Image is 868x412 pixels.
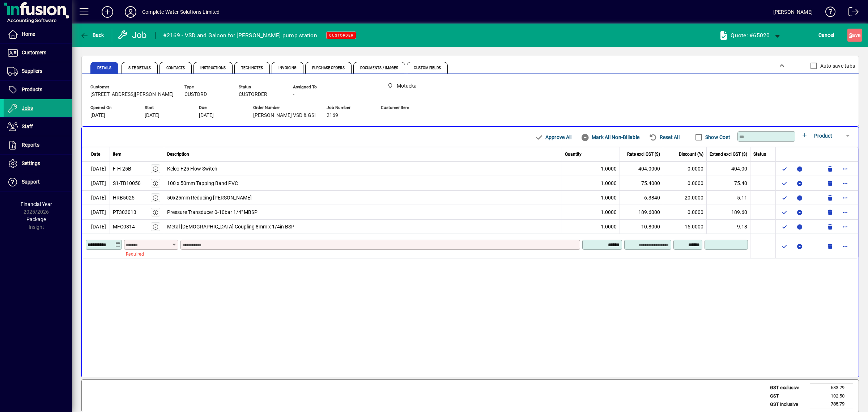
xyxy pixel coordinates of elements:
[166,66,185,70] span: Contacts
[4,25,72,43] a: Home
[620,205,663,219] td: 189.6000
[601,194,617,202] span: 1.0000
[22,68,42,74] span: Suppliers
[707,176,750,190] td: 75.40
[163,30,317,41] div: #2169 - VSD and Galcon for [PERSON_NAME] pump station
[773,6,813,18] div: [PERSON_NAME]
[113,209,136,216] div: PT303013
[184,85,228,89] span: Type
[4,118,72,136] a: Staff
[849,29,860,41] span: ave
[22,105,33,111] span: Jobs
[715,28,772,42] a: Quote: #65020
[253,113,316,118] span: [PERSON_NAME] VSD & GSI
[164,190,562,205] td: 50x25mm Reducing [PERSON_NAME]
[704,134,730,141] label: Show Cost
[839,206,851,218] button: More options
[839,240,851,252] button: More options
[199,113,214,118] span: [DATE]
[4,62,72,80] a: Suppliers
[414,66,441,70] span: Custom Fields
[113,165,131,173] div: F-H-25B
[753,151,766,157] span: Status
[810,384,853,392] td: 683.29
[535,131,571,143] span: Approve All
[679,151,703,157] span: Discount (%)
[96,5,119,18] button: Add
[810,392,853,400] td: 102.50
[4,136,72,154] a: Reports
[627,151,660,157] span: Rate excl GST ($)
[847,29,862,42] button: Save
[97,66,111,70] span: Details
[731,30,770,41] div: Quote: #65020
[82,161,110,176] td: [DATE]
[22,160,40,166] span: Settings
[21,201,52,207] span: Financial Year
[327,105,370,110] span: Job Number
[82,190,110,205] td: [DATE]
[4,81,72,99] a: Products
[293,92,294,97] span: -
[327,113,338,118] span: 2169
[119,5,142,18] button: Profile
[113,223,135,231] div: MFC0814
[164,176,562,190] td: 100 x 50mm Tapping Band PVC
[82,219,110,234] td: [DATE]
[620,161,663,176] td: 404.0000
[397,82,417,90] span: Motueka
[164,219,562,234] td: Metal [DEMOGRAPHIC_DATA] Coupling 8mm x 1/4in BSP
[820,1,836,25] a: Knowledge Base
[766,400,810,409] td: GST inclusive
[164,205,562,219] td: Pressure Transducer 0-10bar 1/4" MBSP
[26,216,46,222] span: Package
[72,29,112,42] app-page-header-button: Back
[649,131,680,143] span: Reset All
[22,179,40,185] span: Support
[839,221,851,232] button: More options
[199,105,242,110] span: Due
[113,180,141,187] div: S1-TB10050
[90,85,174,89] span: Customer
[839,192,851,203] button: More options
[663,176,707,190] td: 0.0000
[22,50,46,55] span: Customers
[239,85,282,89] span: Status
[239,92,267,97] span: CUSTORDER
[164,161,562,176] td: Kelco F25 Flow Switch
[113,194,135,202] div: HRB5025
[663,219,707,234] td: 15.0000
[90,113,105,118] span: [DATE]
[128,66,151,70] span: Site Details
[601,209,617,216] span: 1.0000
[663,190,707,205] td: 20.0000
[90,105,134,110] span: Opened On
[82,205,110,219] td: [DATE]
[817,29,836,42] button: Cancel
[766,384,810,392] td: GST exclusive
[142,6,220,18] div: Complete Water Solutions Limited
[843,1,859,25] a: Logout
[293,85,336,89] span: Assigned To
[766,392,810,400] td: GST
[707,219,750,234] td: 9.18
[578,131,642,144] button: Mark All Non-Billable
[819,62,855,70] label: Auto save tabs
[4,173,72,191] a: Support
[90,92,174,97] span: [STREET_ADDRESS][PERSON_NAME]
[241,66,263,70] span: Tech Notes
[22,31,35,37] span: Home
[312,66,345,70] span: Purchase Orders
[565,151,582,157] span: Quantity
[839,163,851,175] button: More options
[200,66,226,70] span: Instructions
[253,105,316,110] span: Order Number
[663,205,707,219] td: 0.0000
[126,250,173,257] mat-error: Required
[4,44,72,62] a: Customers
[118,29,148,41] div: Job
[532,131,574,144] button: Approve All
[22,123,33,129] span: Staff
[278,66,297,70] span: Invoicing
[91,151,100,157] span: Date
